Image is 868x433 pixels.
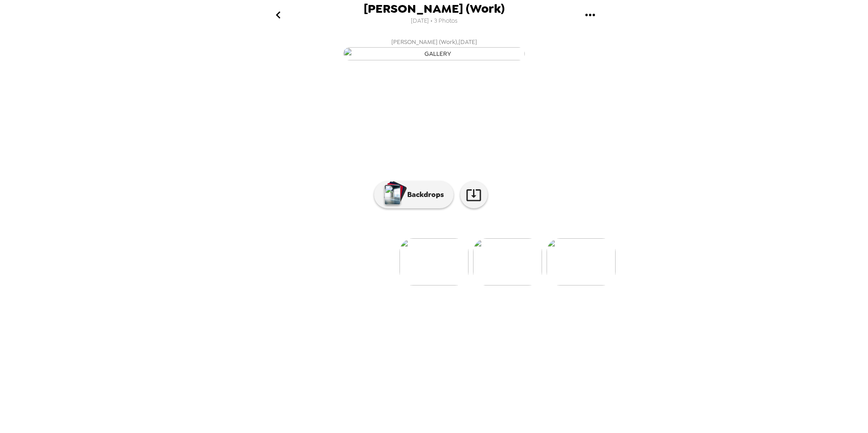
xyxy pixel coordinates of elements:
[374,181,454,208] button: Backdrops
[399,238,469,285] img: gallery
[403,189,444,200] p: Backdrops
[391,37,477,47] span: [PERSON_NAME] (Work) , [DATE]
[411,15,458,27] span: [DATE] • 3 Photos
[364,3,505,15] span: [PERSON_NAME] (Work)
[343,47,525,60] img: gallery
[473,238,542,285] img: gallery
[252,34,616,63] button: [PERSON_NAME] (Work),[DATE]
[547,238,616,285] img: gallery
